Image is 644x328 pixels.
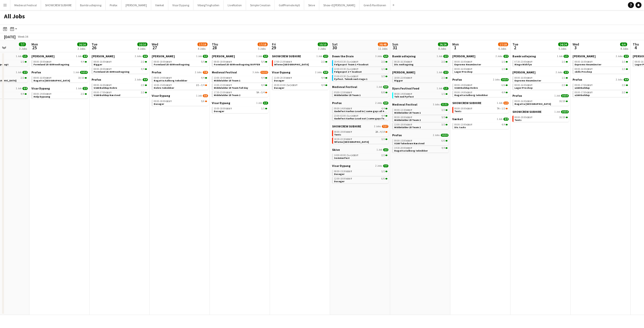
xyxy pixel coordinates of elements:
[316,55,322,58] span: 1 Job
[196,55,202,58] span: 1 Job
[141,91,144,94] span: 2/2
[563,55,569,58] span: 1/1
[45,60,52,63] span: CEST
[94,67,147,73] a: 08:00-18:00CEST4/4Formland 25-0399 nedtagning
[260,71,268,74] span: 11/12
[452,54,509,58] a: [PERSON_NAME]2 Jobs2/2
[261,61,265,63] span: 5/5
[454,91,508,97] a: 09:00-14:00CEST4/4Ragatta Aalborg teknikker
[203,71,208,74] span: 7/8
[274,76,327,82] a: 11:00-20:30CEST4/4Dusager
[94,84,112,86] span: 08:00-16:00
[375,55,382,58] span: 3 Jobs
[92,78,148,98] div: Profox2 Jobs4/408:00-16:00CEST2/2U160 Buildup Hobro09:00-17:00CEST2/2U160 Buildup Næstved
[557,55,562,58] span: 1 Job
[31,70,88,86] div: Profox1 Job10/1008:00-16:00CEST10/10Ragatta [GEOGRAPHIC_DATA]
[73,71,79,74] span: 1 Job
[154,84,207,86] div: •
[141,68,144,70] span: 4/4
[466,91,472,94] span: CEST
[332,54,388,85] div: Down the Drain3 Jobs6/618:45-03:30 (Sun)CEST2/2Følgespot Team 1 +loadout22:00-03:30 (Sun)CEST1/1F...
[502,84,505,86] span: 6/6
[92,78,148,81] a: Profox2 Jobs4/4
[94,61,112,63] span: 08:00-16:00
[76,55,82,58] span: 1 Job
[575,63,601,66] span: Expromo Neumünster
[272,54,328,70] div: SHOWCREW SUBHIRE1 Job2/217:00-21:00CEST2/290'erne [GEOGRAPHIC_DATA]
[141,61,144,63] span: 2/2
[261,77,265,79] span: 4/4
[332,54,354,58] span: Down the Drain
[166,60,172,63] span: CEST
[214,84,232,86] span: 13:00-23:00
[466,60,472,63] span: CEST
[94,91,147,97] a: 09:00-17:00CEST2/2U160 Buildup Næstved
[10,0,41,10] button: Medieval Festival
[21,61,24,63] span: 1/1
[193,0,224,10] button: ViborgTinghallen
[586,83,593,87] span: CEST
[226,76,232,79] span: CEST
[304,0,319,10] button: Skive
[31,54,88,70] div: [PERSON_NAME]1 Job4/408:00-18:00CEST4/4Formland 25-0399 nedtagning
[512,54,569,70] div: Bambi udlejning1 Job1/107:30-23:00CEST1/1Ringe Midtfyn
[514,79,541,82] span: Expromo Neumünster
[31,70,88,74] a: Profox1 Job10/10
[81,61,84,63] span: 4/4
[502,91,505,94] span: 4/4
[437,71,442,74] span: 1 Job
[466,67,472,71] span: CEST
[392,54,449,70] div: Bambi udlejning1 Job2/208:30-16:30CEST2/2Div. nedtagning
[454,67,508,73] a: 08:00-16:00CEST1/1Lager Proshop
[394,60,448,66] a: 08:30-16:30CEST2/2Div. nedtagning
[321,84,325,86] span: 4/4
[83,55,88,58] span: 4/4
[334,68,358,70] span: 22:00-03:30 (Sun)
[622,68,625,70] span: 1/1
[33,77,52,79] span: 08:00-16:00
[272,70,328,91] div: Visar Dypang2 Jobs8/811:00-20:30CEST4/4Dusager20:00-03:00 (Sat)CEST4/4Dusager
[501,78,509,81] span: 10/10
[168,0,193,10] button: Visar Dypang
[321,61,325,63] span: 2/2
[22,55,28,58] span: 1/1
[575,83,628,89] a: 09:00-17:00CEST2/2u160 Buildup
[212,70,268,101] div: Medieval Festival3 Jobs11/1213:00-18:00CEST4/4Middelalder 25 Team 113:00-23:00CEST4/4Middelalder ...
[454,86,478,89] span: U160 Buildup Hobro
[33,92,87,98] a: 08:00-14:00CEST2/2Help Dypaang
[274,79,284,82] span: Dusager
[512,54,569,58] a: Bambi udlejning1 Job1/1
[443,55,449,58] span: 2/2
[78,77,84,79] span: 10/10
[514,60,568,66] a: 07:30-23:00CEST1/1Ringe Midtfyn
[573,78,629,98] div: Profox2 Jobs4/409:00-17:00CEST2/2u160 Buildup09:00-17:00CEST2/2u160 Buildup
[575,86,590,89] span: u160 Buildup
[80,71,88,74] span: 10/10
[573,54,629,58] a: [PERSON_NAME]2 Jobs2/2
[22,87,28,90] span: 4/4
[573,54,596,58] span: Danny Black Luna
[272,70,290,74] span: Visar Dypang
[573,78,582,81] span: Profox
[437,87,442,90] span: 1 Job
[22,71,28,74] span: 2/2
[226,83,232,87] span: CEST
[392,86,419,90] span: Djurs Festival Food
[272,54,301,58] span: SHOWCREW SUBHIRE
[556,71,562,74] span: 2 Jobs
[16,71,21,74] span: 1 Job
[135,55,142,58] span: 2 Jobs
[334,63,369,66] span: Følgespot Team 1 +loadout
[622,84,625,86] span: 2/2
[31,54,55,58] span: Danny Black Luna
[33,60,87,66] a: 08:00-18:00CEST4/4Formland 25-0399 nedtagning
[406,60,412,63] span: CEST
[226,60,232,63] span: CEST
[263,55,268,58] span: 5/5
[226,91,232,94] span: CEST
[275,0,304,10] button: GolfPromote ApS
[334,60,387,66] a: 18:45-03:30 (Sun)CEST2/2Følgespot Team 1 +loadout
[105,83,112,87] span: CEST
[31,54,88,58] a: [PERSON_NAME]1 Job4/4
[352,67,358,71] span: CEST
